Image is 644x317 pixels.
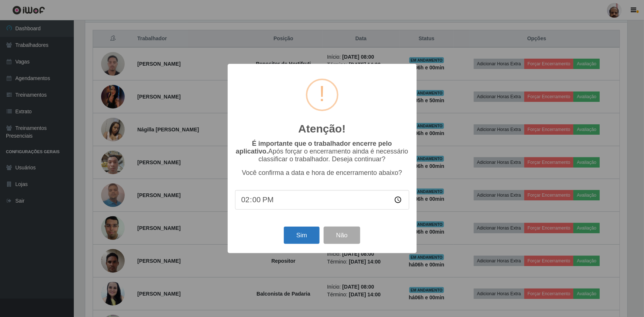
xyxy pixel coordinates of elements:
p: Após forçar o encerramento ainda é necessário classificar o trabalhador. Deseja continuar? [235,140,409,163]
b: É importante que o trabalhador encerre pelo aplicativo. [236,140,392,155]
button: Sim [284,227,320,244]
p: Você confirma a data e hora de encerramento abaixo? [235,169,409,177]
h2: Atenção! [298,122,345,135]
button: Não [324,227,360,244]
